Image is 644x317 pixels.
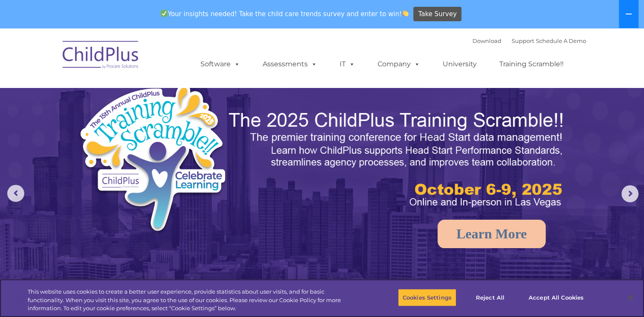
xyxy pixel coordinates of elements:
[58,35,143,77] img: ChildPlus by Procare Solutions
[434,56,485,73] a: University
[472,37,501,44] a: Download
[524,289,588,306] button: Accept All Cookies
[254,56,326,73] a: Assessments
[118,91,155,97] span: Phone number
[28,288,354,313] div: This website uses cookies to create a better user experience, provide statistics about user visit...
[621,288,640,307] button: Close
[472,37,586,44] font: |
[438,220,546,248] a: Learn More
[413,7,461,22] a: Take Survey
[402,10,409,17] img: 👏
[157,6,412,22] span: Your insights needed! Take the child care trends survey and enter to win!
[536,37,586,44] a: Schedule A Demo
[331,56,364,73] a: IT
[464,289,517,306] button: Reject All
[491,56,572,73] a: Training Scramble!!
[512,37,534,44] a: Support
[161,10,167,17] img: ✅
[369,56,429,73] a: Company
[118,56,144,62] span: Last name
[192,56,249,73] a: Software
[398,289,456,306] button: Cookies Settings
[418,7,457,22] span: Take Survey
